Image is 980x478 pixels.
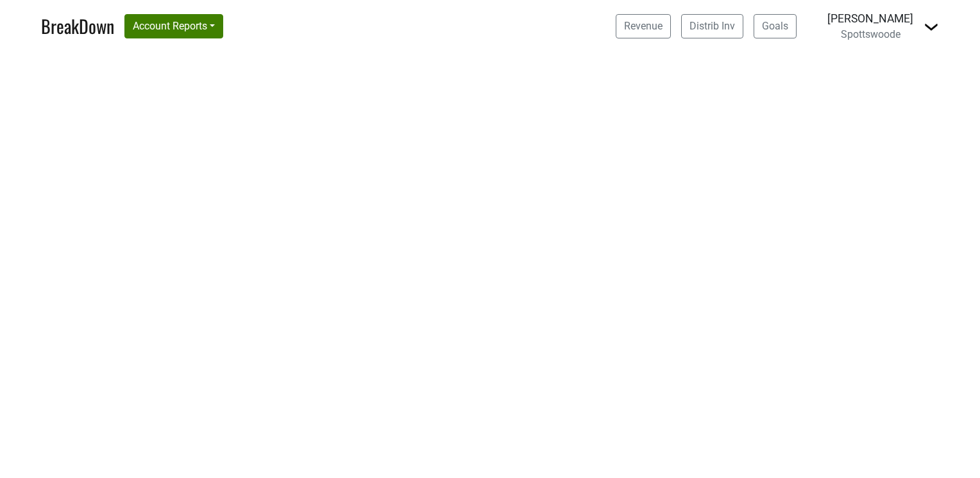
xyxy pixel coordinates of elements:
[827,10,913,27] div: [PERSON_NAME]
[616,14,671,38] a: Revenue
[41,13,114,40] a: BreakDown
[841,28,900,40] span: Spottswoode
[124,14,223,38] button: Account Reports
[754,14,797,38] a: Goals
[681,14,743,38] a: Distrib Inv
[924,19,939,35] img: Dropdown Menu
